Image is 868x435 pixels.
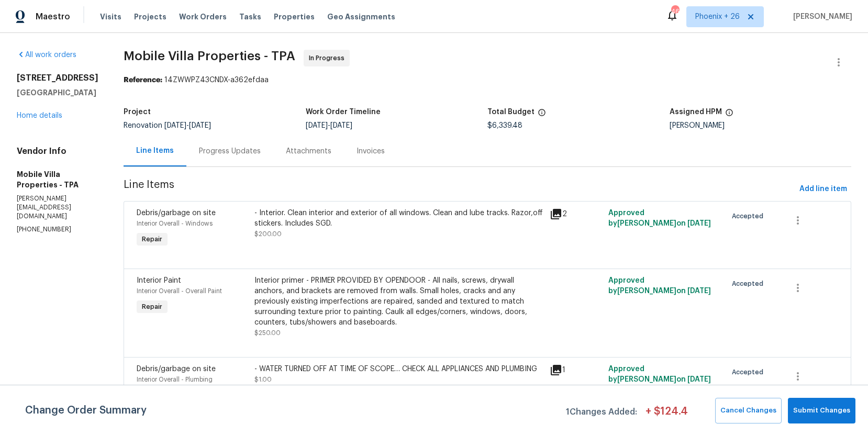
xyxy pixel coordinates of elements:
span: $200.00 [254,231,282,237]
span: The hpm assigned to this work order. [725,108,733,122]
p: [PHONE_NUMBER] [17,225,98,234]
span: Approved by [PERSON_NAME] on [608,209,711,227]
h5: Total Budget [487,108,535,116]
span: Interior Paint [137,277,181,284]
span: Change Order Summary [25,398,147,423]
div: Line Items [136,146,174,156]
span: The total cost of line items that have been proposed by Opendoor. This sum includes line items th... [538,108,546,122]
span: Accepted [732,211,767,221]
h2: [STREET_ADDRESS] [17,73,98,83]
span: Renovation [124,122,211,129]
span: Line Items [124,180,795,199]
div: [PERSON_NAME] [670,122,852,129]
span: Interior Overall - Overall Paint [137,288,222,294]
h4: Vendor Info [17,146,98,157]
span: Debris/garbage on site [137,209,216,217]
span: Work Orders [179,12,227,22]
span: [DATE] [164,122,186,129]
span: In Progress [309,53,349,63]
span: [PERSON_NAME] [789,12,852,22]
div: Progress Updates [199,146,261,157]
span: Repair [138,234,166,244]
span: Mobile Villa Properties - TPA [124,50,295,62]
span: $1.00 [254,376,272,383]
span: + $ 124.4 [646,406,688,423]
span: Add line item [799,183,847,196]
div: - Interior. Clean interior and exterior of all windows. Clean and lube tracks. Razor,off stickers... [254,208,543,229]
span: $6,339.48 [487,122,522,129]
h5: Mobile Villa Properties - TPA [17,169,98,190]
button: Add line item [795,180,851,199]
span: Interior Overall - Plumbing [137,376,213,383]
span: Repair [138,302,166,312]
a: Home details [17,112,62,119]
span: Debris/garbage on site [137,365,216,373]
span: Geo Assignments [327,12,395,22]
span: Accepted [732,367,767,377]
h5: [GEOGRAPHIC_DATA] [17,87,98,98]
b: Reference: [124,76,162,84]
span: [DATE] [306,122,328,129]
span: Tasks [239,13,261,20]
span: [DATE] [687,220,711,227]
span: Approved by [PERSON_NAME] on [608,365,711,383]
span: [DATE] [189,122,211,129]
span: 1 Changes Added: [566,402,637,423]
span: Phoenix + 26 [695,12,740,22]
span: Approved by [PERSON_NAME] on [608,277,711,295]
div: 2 [550,208,603,220]
h5: Project [124,108,151,116]
span: Visits [100,12,121,22]
div: 468 [671,6,678,17]
span: Interior Overall - Windows [137,220,213,227]
span: Cancel Changes [720,405,776,417]
h5: Assigned HPM [670,108,722,116]
span: - [306,122,352,129]
div: Attachments [286,146,331,157]
span: [DATE] [330,122,352,129]
span: [DATE] [687,376,711,383]
button: Submit Changes [788,398,855,423]
span: Properties [274,12,315,22]
div: 1 [550,364,603,376]
p: [PERSON_NAME][EMAIL_ADDRESS][DOMAIN_NAME] [17,194,98,221]
span: - [164,122,211,129]
div: 14ZWWPZ43CNDX-a362efdaa [124,75,851,85]
div: Interior primer - PRIMER PROVIDED BY OPENDOOR - All nails, screws, drywall anchors, and brackets ... [254,275,543,328]
span: Projects [134,12,166,22]
span: Maestro [36,12,70,22]
div: Invoices [357,146,385,157]
h5: Work Order Timeline [306,108,381,116]
span: [DATE] [687,287,711,295]
a: All work orders [17,51,76,59]
span: Accepted [732,278,767,289]
span: $250.00 [254,330,281,336]
button: Cancel Changes [715,398,782,423]
span: Submit Changes [793,405,850,417]
div: - WATER TURNED OFF AT TIME OF SCOPE… CHECK ALL APPLIANCES AND PLUMBING [254,364,543,374]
